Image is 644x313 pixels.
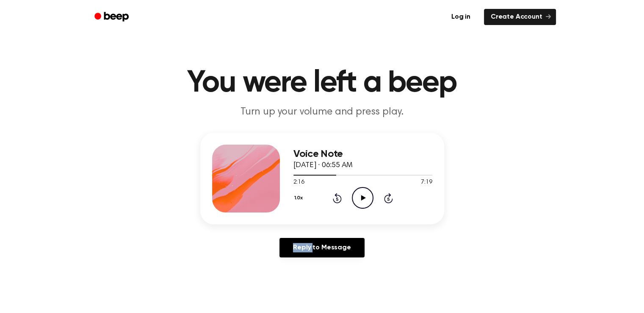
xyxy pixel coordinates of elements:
[443,7,479,27] a: Log in
[279,238,364,257] a: Reply to Message
[160,105,485,119] p: Turn up your volume and press play.
[293,148,432,160] h3: Voice Note
[88,9,136,25] a: Beep
[484,9,556,25] a: Create Account
[293,191,306,205] button: 1.0x
[105,68,539,98] h1: You were left a beep
[293,162,353,169] span: [DATE] · 06:55 AM
[421,178,432,187] span: 7:19
[293,178,304,187] span: 2:16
